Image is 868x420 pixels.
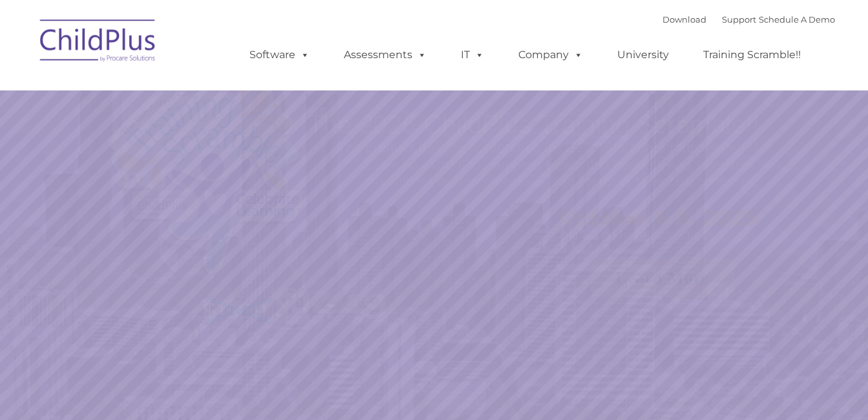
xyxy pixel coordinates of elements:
[759,14,835,25] a: Schedule A Demo
[331,42,439,68] a: Assessments
[590,258,734,297] a: Learn More
[505,42,596,68] a: Company
[34,10,163,75] img: ChildPlus by Procare Solutions
[662,14,835,25] font: |
[690,42,814,68] a: Training Scramble!!
[722,14,756,25] a: Support
[448,42,497,68] a: IT
[662,14,706,25] a: Download
[237,42,323,68] a: Software
[604,42,682,68] a: University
